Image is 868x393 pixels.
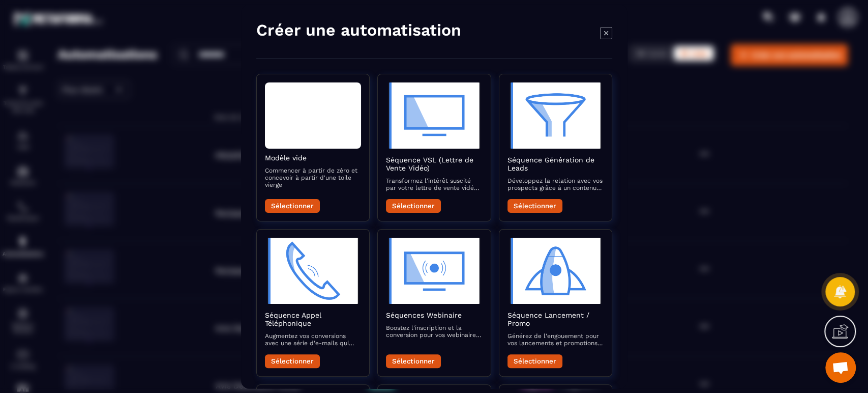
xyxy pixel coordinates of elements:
[265,332,361,347] p: Augmentez vos conversions avec une série d’e-mails qui préparent et suivent vos appels commerciaux
[265,311,361,327] h2: Séquence Appel Téléphonique
[265,167,361,188] p: Commencer à partir de zéro et concevoir à partir d'une toile vierge
[507,354,562,368] button: Sélectionner
[507,177,603,191] p: Développez la relation avec vos prospects grâce à un contenu attractif qui les accompagne vers la...
[386,199,441,213] button: Sélectionner
[386,238,482,304] img: automation-objective-icon
[265,238,361,304] img: automation-objective-icon
[265,154,361,162] h2: Modèle vide
[507,332,603,347] p: Générez de l'engouement pour vos lancements et promotions avec une séquence d’e-mails captivante ...
[825,352,856,383] div: Ouvrir le chat
[507,311,603,327] h2: Séquence Lancement / Promo
[265,354,320,368] button: Sélectionner
[507,199,562,213] button: Sélectionner
[386,82,482,149] img: automation-objective-icon
[507,156,603,172] h2: Séquence Génération de Leads
[386,177,482,191] p: Transformez l'intérêt suscité par votre lettre de vente vidéo en actions concrètes avec des e-mai...
[386,324,482,339] p: Boostez l'inscription et la conversion pour vos webinaires avec des e-mails qui informent, rappel...
[386,354,441,368] button: Sélectionner
[507,238,603,304] img: automation-objective-icon
[386,156,482,172] h2: Séquence VSL (Lettre de Vente Vidéo)
[507,82,603,149] img: automation-objective-icon
[256,20,461,40] h4: Créer une automatisation
[265,199,320,213] button: Sélectionner
[386,311,482,319] h2: Séquences Webinaire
